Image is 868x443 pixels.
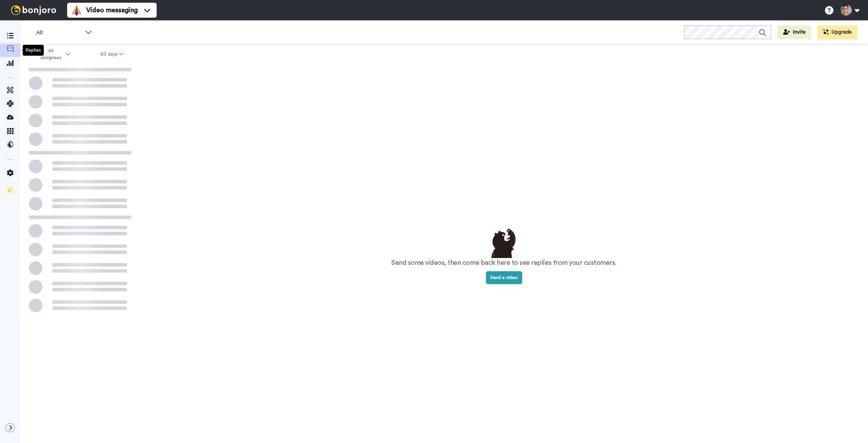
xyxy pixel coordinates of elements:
button: All assignees [22,45,85,64]
a: Send a video [486,275,522,280]
span: Video messaging [86,5,138,15]
button: Upgrade [818,25,857,39]
p: Send some videos, then come back here to see replies from your customers. [391,258,616,268]
img: Checklist.svg [7,187,14,193]
span: All assignees [37,48,64,61]
button: 60 days [85,48,138,60]
img: vm-color.svg [71,5,82,16]
img: results-emptystates.png [487,227,521,258]
button: Send a video [486,271,522,284]
span: All [36,29,82,37]
div: Replies [23,45,44,56]
img: bj-logo-header-white.svg [8,5,59,15]
button: Invite [778,25,811,39]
